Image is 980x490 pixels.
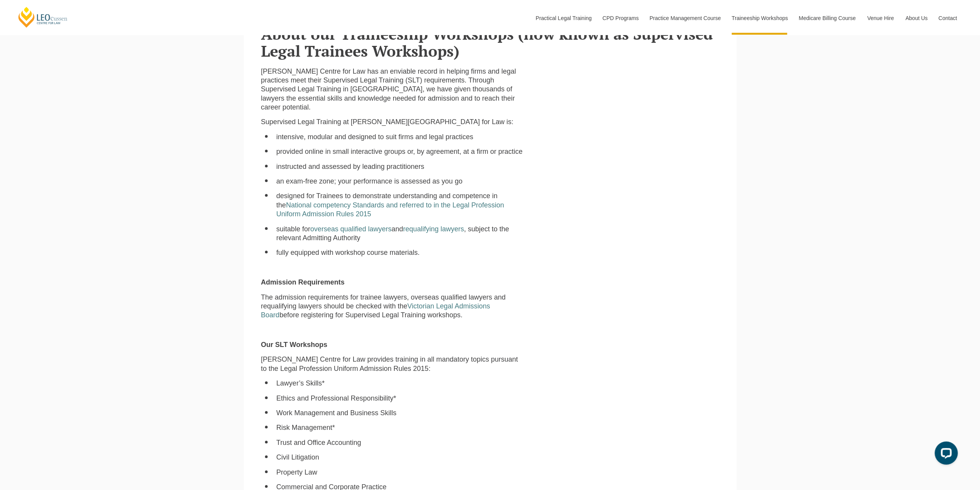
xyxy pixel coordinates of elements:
a: Medicare Billing Course [793,2,861,35]
p: [PERSON_NAME] Centre for Law has an enviable record in helping firms and legal practices meet the... [261,67,524,112]
li: designed for Trainees to demonstrate understanding and competence in the [276,192,524,219]
li: Trust and Office Accounting [276,438,524,447]
li: Work Management and Business Skills [276,409,524,418]
p: The admission requirements for trainee lawyers, overseas qualified lawyers and requalifying lawye... [261,293,524,320]
li: instructed and assessed by leading practitioners [276,162,524,171]
li: intensive, modular and designed to suit firms and legal practices [276,133,524,141]
a: About Us [900,2,933,35]
strong: Admission Requirements [261,278,345,286]
li: Lawyer’s Skills* [276,379,524,388]
li: provided online in small interactive groups or, by agreement, at a firm or practice [276,147,524,156]
a: Contact [933,2,963,35]
p: Supervised Legal Training at [PERSON_NAME][GEOGRAPHIC_DATA] for Law is: [261,118,524,126]
li: fully equipped with workshop course materials. [276,248,524,257]
a: National competency Standards and referred to in the Legal Profession Uniform Admission Rules 2015 [276,201,504,218]
li: Risk Management* [276,423,524,432]
a: CPD Programs [596,2,643,35]
iframe: LiveChat chat widget [928,438,961,471]
h2: About our Traineeship Workshops (now known as Supervised Legal Trainees Workshops) [261,25,719,59]
li: an exam-free zone; your performance is assessed as you go [276,177,524,186]
li: Ethics and Professional Responsibility* [276,394,524,403]
li: suitable for and , subject to the relevant Admitting Authority [276,225,524,243]
a: Practical Legal Training [530,2,597,35]
a: overseas qualified lawyers [310,225,392,233]
li: Civil Litigation [276,453,524,462]
a: [PERSON_NAME] Centre for Law [17,6,69,28]
li: Property Law [276,468,524,477]
a: Practice Management Course [644,2,726,35]
a: Venue Hire [861,2,900,35]
p: [PERSON_NAME] Centre for Law provides training in all mandatory topics pursuant to the Legal Prof... [261,355,524,373]
strong: Our SLT Workshops [261,341,327,349]
a: Traineeship Workshops [726,2,793,35]
a: requalifying lawyers [403,225,464,233]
